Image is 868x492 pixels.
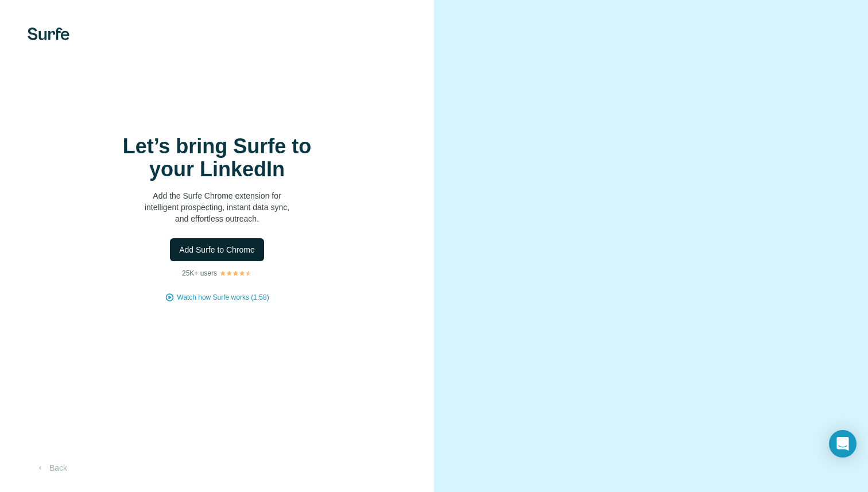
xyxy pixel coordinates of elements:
[177,292,269,303] button: Watch how Surfe works (1:58)
[28,28,69,40] img: Surfe's logo
[182,268,217,278] p: 25K+ users
[170,238,264,261] button: Add Surfe to Chrome
[102,135,332,181] h1: Let’s bring Surfe to your LinkedIn
[829,430,857,458] div: Open Intercom Messenger
[28,458,75,478] button: Back
[219,270,252,277] img: Rating Stars
[179,244,255,255] span: Add Surfe to Chrome
[102,190,332,224] p: Add the Surfe Chrome extension for intelligent prospecting, instant data sync, and effortless out...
